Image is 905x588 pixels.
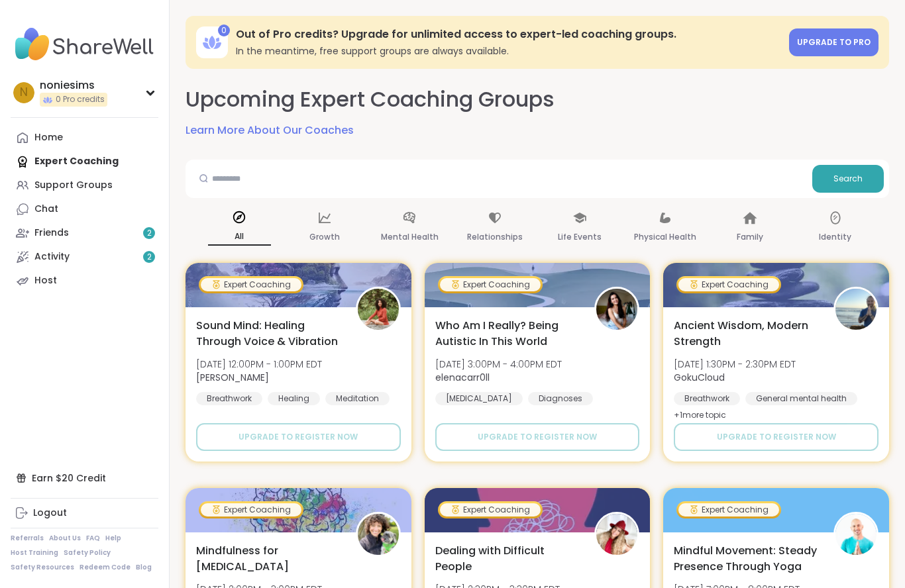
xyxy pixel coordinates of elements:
[147,228,152,239] span: 2
[186,122,354,138] a: Learn More About Our Coaches
[11,221,158,245] a: Friends2
[358,289,399,330] img: Joana_Ayala
[11,197,158,221] a: Chat
[435,371,490,384] b: elenacarr0ll
[745,392,857,405] div: General mental health
[435,543,580,575] span: Dealing with Difficult People
[435,318,580,350] span: Who Am I Really? Being Autistic In This World
[11,548,58,558] a: Host Training
[136,563,152,572] a: Blog
[11,501,158,525] a: Logout
[797,36,871,48] span: Upgrade to Pro
[528,392,593,405] div: Diagnoses
[34,250,70,264] div: Activity
[833,173,863,185] span: Search
[674,392,740,405] div: Breathwork
[558,229,602,245] p: Life Events
[11,126,158,150] a: Home
[674,371,725,384] b: GokuCloud
[11,245,158,269] a: Activity2
[11,173,158,197] a: Support Groups
[218,24,230,36] div: 0
[309,229,340,245] p: Growth
[478,431,597,443] span: Upgrade to register now
[596,514,637,555] img: CLove
[678,503,779,516] div: Expert Coaching
[674,318,819,350] span: Ancient Wisdom, Modern Strength
[239,431,358,443] span: Upgrade to register now
[381,229,439,245] p: Mental Health
[49,534,81,543] a: About Us
[435,392,523,405] div: [MEDICAL_DATA]
[196,423,401,451] button: Upgrade to register now
[435,423,640,451] button: Upgrade to register now
[147,252,152,263] span: 2
[236,44,781,58] h3: In the meantime, free support groups are always available.
[236,27,781,42] h3: Out of Pro credits? Upgrade for unlimited access to expert-led coaching groups.
[674,423,878,451] button: Upgrade to register now
[196,543,341,575] span: Mindfulness for [MEDICAL_DATA]
[819,229,851,245] p: Identity
[208,228,271,246] p: All
[11,466,158,490] div: Earn $20 Credit
[196,392,262,405] div: Breathwork
[678,278,779,291] div: Expert Coaching
[467,229,523,245] p: Relationships
[674,543,819,575] span: Mindful Movement: Steady Presence Through Yoga
[196,358,322,371] span: [DATE] 12:00PM - 1:00PM EDT
[20,84,28,101] span: n
[186,85,555,115] h2: Upcoming Expert Coaching Groups
[737,229,763,245] p: Family
[34,131,63,144] div: Home
[835,514,877,555] img: adrianmolina
[435,358,562,371] span: [DATE] 3:00PM - 4:00PM EDT
[325,392,390,405] div: Meditation
[11,269,158,293] a: Host
[105,534,121,543] a: Help
[34,274,57,287] div: Host
[196,371,269,384] b: [PERSON_NAME]
[201,503,301,516] div: Expert Coaching
[34,226,69,240] div: Friends
[86,534,100,543] a: FAQ
[34,203,58,216] div: Chat
[33,507,67,520] div: Logout
[596,289,637,330] img: elenacarr0ll
[34,179,113,192] div: Support Groups
[634,229,696,245] p: Physical Health
[201,278,301,291] div: Expert Coaching
[440,278,541,291] div: Expert Coaching
[717,431,836,443] span: Upgrade to register now
[440,503,541,516] div: Expert Coaching
[789,28,878,56] a: Upgrade to Pro
[196,318,341,350] span: Sound Mind: Healing Through Voice & Vibration
[56,94,105,105] span: 0 Pro credits
[11,563,74,572] a: Safety Resources
[64,548,111,558] a: Safety Policy
[11,21,158,68] img: ShareWell Nav Logo
[40,78,107,93] div: noniesims
[268,392,320,405] div: Healing
[812,165,884,193] button: Search
[80,563,131,572] a: Redeem Code
[11,534,44,543] a: Referrals
[835,289,877,330] img: GokuCloud
[674,358,796,371] span: [DATE] 1:30PM - 2:30PM EDT
[358,514,399,555] img: CoachJennifer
